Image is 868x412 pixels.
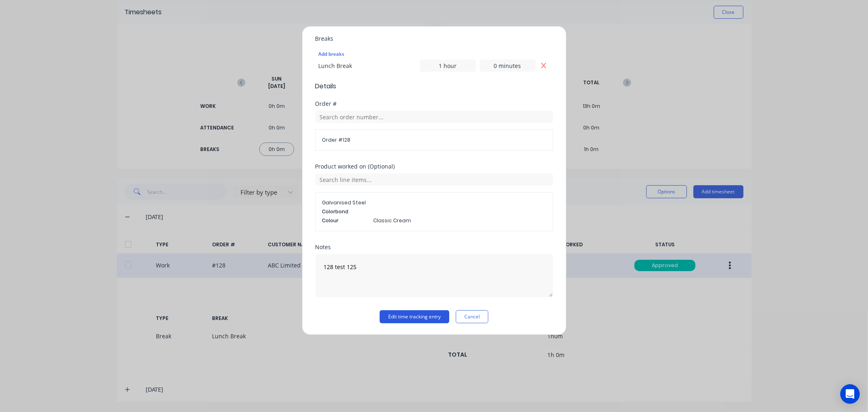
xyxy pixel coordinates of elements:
input: 0 [480,59,536,72]
div: Order # [315,101,553,107]
div: Lunch Break [319,61,420,70]
span: Classic Cream [374,217,546,224]
textarea: 128 test 125 [315,254,553,297]
span: Order # 128 [322,136,546,144]
button: Remove Lunch Break [538,59,550,72]
div: Breaks [315,36,553,42]
span: Galvanised Steel [322,199,546,206]
button: Cancel [456,310,488,323]
input: Search line items... [315,173,553,186]
span: Details [315,81,553,91]
button: Edit time tracking entry [380,310,449,323]
input: 0 [420,59,476,72]
input: Search order number... [315,111,553,123]
div: Open Intercom Messenger [840,384,860,404]
span: Colour [322,217,367,224]
span: Colorbond [322,208,367,215]
div: Notes [315,244,553,250]
div: Add breaks [319,49,550,59]
div: Product worked on (Optional) [315,164,553,169]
